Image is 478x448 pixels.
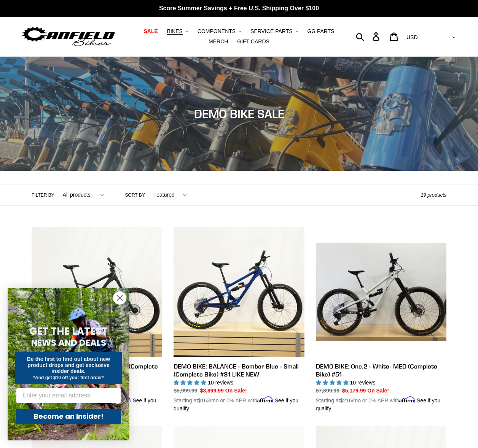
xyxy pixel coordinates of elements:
[140,26,161,37] a: SALE
[250,28,292,35] span: SERVICE PARTS
[303,26,338,37] a: GG PARTS
[247,26,302,37] button: SERVICE PARTS
[163,26,192,37] button: BIKES
[307,28,334,35] span: GG PARTS
[29,324,108,338] span: GET THE LATEST
[194,107,284,121] span: DEMO BIKE SALE
[233,37,273,47] a: GIFT CARDS
[16,388,121,403] input: Enter your email address
[209,38,228,45] span: MERCH
[21,25,116,49] img: Canfield Bikes
[205,37,232,47] a: MERCH
[27,356,110,374] span: Be the first to find out about new product drops and get exclusive insider deals.
[143,28,158,35] span: SALE
[33,375,104,380] span: *And get $10 off your first order*
[237,38,269,45] span: GIFT CARDS
[198,28,236,35] span: COMPONENTS
[32,192,54,199] label: Filter by
[194,26,245,37] button: COMPONENTS
[125,192,145,199] label: Sort by
[113,291,126,305] button: Close dialog
[167,28,183,35] span: BIKES
[16,409,121,424] button: Become an Insider!
[421,192,446,198] span: 19 products
[31,337,106,349] span: NEWS AND DEALS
